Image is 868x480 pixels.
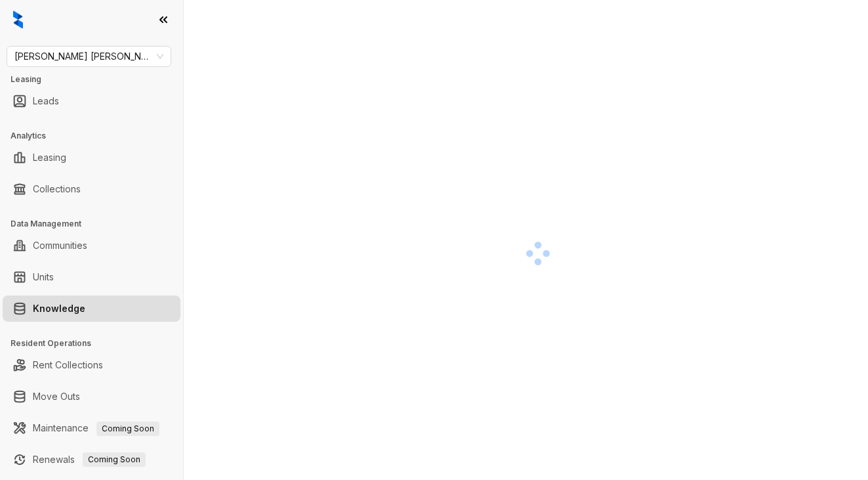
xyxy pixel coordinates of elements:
span: Coming Soon [96,422,159,436]
li: Maintenance [3,415,180,441]
li: Units [3,264,180,290]
li: Rent Collections [3,352,180,378]
a: RenewalsComing Soon [33,447,146,473]
a: Communities [33,232,87,259]
a: Collections [33,176,81,202]
li: Move Outs [3,383,180,410]
span: Coming Soon [83,452,146,467]
a: Leads [33,88,59,114]
a: Units [33,264,54,290]
span: Gates Hudson [14,47,163,66]
a: Move Outs [33,383,80,410]
li: Renewals [3,447,180,473]
h3: Resident Operations [10,338,183,349]
li: Collections [3,176,180,202]
a: Leasing [33,144,66,171]
li: Communities [3,232,180,259]
h3: Data Management [10,218,183,230]
h3: Leasing [10,74,183,85]
a: Rent Collections [33,352,103,378]
img: logo [13,11,23,29]
li: Knowledge [3,295,180,322]
li: Leasing [3,144,180,171]
li: Leads [3,88,180,114]
a: Knowledge [33,295,85,322]
h3: Analytics [10,130,183,142]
